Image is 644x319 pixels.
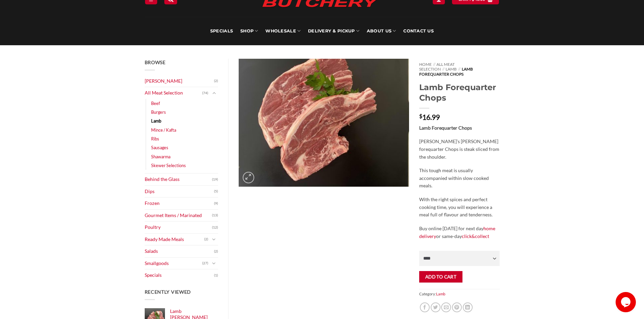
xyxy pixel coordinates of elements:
button: Add to cart [419,271,462,283]
span: (19) [212,175,218,185]
button: Toggle [210,260,218,267]
a: Dips [145,186,214,197]
a: Email to a Friend [441,302,451,312]
span: (2) [214,246,218,257]
a: About Us [367,17,396,45]
a: Shawarma [151,152,170,161]
a: Burgers [151,108,166,116]
a: All Meat Selection [419,62,455,72]
a: Contact Us [403,17,434,45]
a: home delivery [419,225,495,239]
button: Toggle [210,89,218,97]
a: Sausages [151,143,168,152]
a: Frozen [145,197,214,209]
a: Ribs [151,134,159,143]
span: (2) [204,234,208,244]
span: (9) [214,198,218,209]
a: Salads [145,245,214,257]
p: This tough meat is usually accompanied within slow cooked meals. [419,167,499,190]
a: Wholesale [265,17,301,45]
a: Delivery & Pickup [308,17,359,45]
span: Browse [145,59,166,65]
span: // [433,62,435,67]
a: Ready Made Meals [145,234,205,245]
a: Poultry [145,221,212,233]
a: Lamb [151,116,161,125]
span: (27) [202,258,208,268]
a: Mince / Kafta [151,126,176,134]
a: Gourmet Items / Marinated [145,210,212,221]
p: [PERSON_NAME]’s [PERSON_NAME] forequarter Chops is steak sliced from the shoulder. [419,138,499,161]
span: (12) [212,222,218,233]
h1: Lamb Forequarter Chops [419,82,499,103]
button: Toggle [210,236,218,243]
span: Category: [419,289,499,299]
a: Skewer Selections [151,161,186,170]
a: Lamb [446,67,457,72]
a: Zoom [243,172,254,183]
a: Pin on Pinterest [452,302,462,312]
span: (74) [202,88,208,98]
a: click&collect [462,233,489,239]
span: $ [419,113,422,119]
a: Home [419,62,432,67]
span: Recently Viewed [145,289,191,295]
img: Lamb Forequarter Chops [239,59,409,187]
a: SHOP [240,17,258,45]
bdi: 16.99 [419,113,440,121]
strong: Lamb Forequarter Chops [419,125,472,131]
span: // [458,67,460,72]
a: Share on Twitter [431,302,440,312]
span: // [442,67,445,72]
span: (5) [214,186,218,196]
a: Specials [210,17,233,45]
iframe: chat widget [616,292,637,312]
a: All Meat Selection [145,87,202,99]
a: Lamb [436,292,445,296]
a: [PERSON_NAME] [145,75,214,87]
span: Lamb Forequarter Chops [419,67,473,76]
span: (2) [214,76,218,86]
a: Specials [145,269,214,281]
a: Share on LinkedIn [463,302,473,312]
span: (1) [214,270,218,281]
a: Behind the Glass [145,174,212,185]
a: Beef [151,99,160,108]
span: (13) [212,210,218,220]
a: Smallgoods [145,258,202,269]
p: With the right spices and perfect cooking time, you will experience a meal full of flavour and te... [419,196,499,219]
a: Share on Facebook [420,302,430,312]
p: Buy online [DATE] for next day or same-day [419,225,499,240]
